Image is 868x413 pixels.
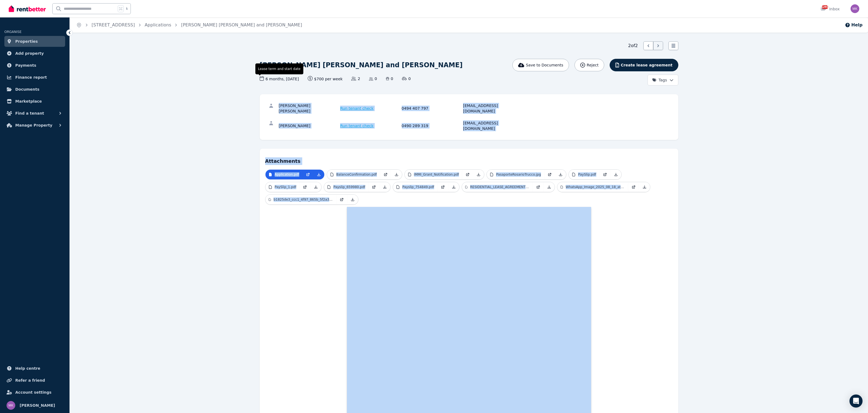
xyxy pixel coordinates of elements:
[275,172,299,177] p: Application.pdf
[448,182,459,192] a: Download Attachment
[336,172,377,177] p: BalanceConfirmation.pdf
[181,22,302,27] a: [PERSON_NAME] [PERSON_NAME] and [PERSON_NAME]
[566,185,625,189] p: WhatsApp_Image_2025_08_18_at_[DATE].jpeg
[265,182,300,192] a: PaySlip_1.pdf
[300,182,310,192] a: Open in new Tab
[265,195,336,204] a: b1825de3_ccc1_4f97_865b_5f2a37e58827.jpeg
[821,6,840,12] div: Inbox
[4,120,65,131] button: Manage Property
[369,76,377,81] span: 0
[340,106,374,111] span: Run tenant check
[15,365,40,372] span: Help centre
[70,17,309,33] nav: Breadcrumb
[260,61,463,69] h1: [PERSON_NAME] [PERSON_NAME] and [PERSON_NAME]
[462,182,533,192] a: RESIDENTIAL_LEASE_AGREEMENT_Rosamaxi.pdf
[496,172,541,177] p: PasaporteRosarioTrucco.jpg
[621,62,673,68] span: Create lease agreement
[555,170,566,179] a: Download Attachment
[386,76,393,81] span: 0
[578,172,596,177] p: PaySlip.pdf
[347,195,358,204] a: Download Attachment
[15,98,42,105] span: Marketplace
[462,170,473,179] a: Open in new Tab
[610,170,621,179] a: Download Attachment
[15,74,47,81] span: Finance report
[20,402,55,409] span: [PERSON_NAME]
[402,76,411,81] span: 0
[327,170,380,179] a: BalanceConfirmation.pdf
[402,103,462,114] div: 0494 407 797
[569,170,599,179] a: PaySlip.pdf
[351,76,360,81] span: 2
[255,63,303,74] span: Lease term and start date
[15,86,40,93] span: Documents
[639,182,650,192] a: Download Attachment
[600,170,610,179] a: Open in new Tab
[402,120,462,131] div: 0490 289 319
[849,394,863,408] div: Open Intercom Messenger
[610,59,678,71] button: Create lease agreement
[265,170,303,179] a: Application.pdf
[324,182,368,192] a: Payslip_659980.pdf
[648,75,678,85] button: Tags
[15,38,38,45] span: Properties
[279,120,339,131] div: [PERSON_NAME]
[15,122,52,129] span: Manage Property
[145,22,171,27] a: Applications
[4,363,65,374] a: Help centre
[368,182,379,192] a: Open in new Tab
[393,182,437,192] a: Payslip_754849.pdf
[126,7,128,11] span: k
[4,36,65,47] a: Properties
[265,154,673,165] h4: Attachments
[15,389,52,396] span: Account settings
[313,170,324,179] a: Download Attachment
[544,182,555,192] a: Download Attachment
[15,377,45,384] span: Refer a friend
[15,62,36,69] span: Payments
[557,182,628,192] a: WhatsApp_Image_2025_08_18_at_[DATE].jpeg
[851,4,859,13] img: Maor Kirsner
[628,182,639,192] a: Open in new Tab
[463,120,523,131] div: [EMAIL_ADDRESS][DOMAIN_NAME]
[274,197,333,202] p: b1825de3_ccc1_4f97_865b_5f2a37e58827.jpeg
[587,62,598,68] span: Reject
[473,170,484,179] a: Download Attachment
[405,170,462,179] a: IMMI_Grant_Notification.pdf
[310,182,321,192] a: Download Attachment
[308,76,343,82] span: $700 per week
[336,195,347,204] a: Open in new Tab
[628,42,638,49] span: 2 of 2
[391,170,402,179] a: Download Attachment
[414,172,459,177] p: IMMI_Grant_Notification.pdf
[652,77,667,83] span: Tags
[487,170,544,179] a: PasaporteRosarioTrucco.jpg
[574,59,604,71] button: Reject
[380,170,391,179] a: Open in new Tab
[340,123,374,129] span: Run tenant check
[92,22,135,27] a: [STREET_ADDRESS]
[544,170,555,179] a: Open in new Tab
[4,375,65,386] a: Refer a friend
[303,170,313,179] a: Open in new Tab
[9,5,46,13] img: RentBetter
[437,182,448,192] a: Open in new Tab
[275,185,297,189] p: PaySlip_1.pdf
[470,185,530,189] p: RESIDENTIAL_LEASE_AGREEMENT_Rosamaxi.pdf
[402,185,434,189] p: Payslip_754849.pdf
[333,185,365,189] p: Payslip_659980.pdf
[533,182,544,192] a: Open in new Tab
[7,401,15,410] img: Maor Kirsner
[845,22,863,28] button: Help
[4,387,65,398] a: Account settings
[463,103,523,114] div: [EMAIL_ADDRESS][DOMAIN_NAME]
[379,182,390,192] a: Download Attachment
[526,62,563,68] span: Save to Documents
[4,96,65,107] a: Marketplace
[279,103,339,114] div: [PERSON_NAME] [PERSON_NAME]
[4,30,22,34] span: ORGANISE
[4,60,65,71] a: Payments
[512,59,569,71] button: Save to Documents
[15,110,44,117] span: Find a tenant
[260,76,299,82] span: 6 months , [DATE]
